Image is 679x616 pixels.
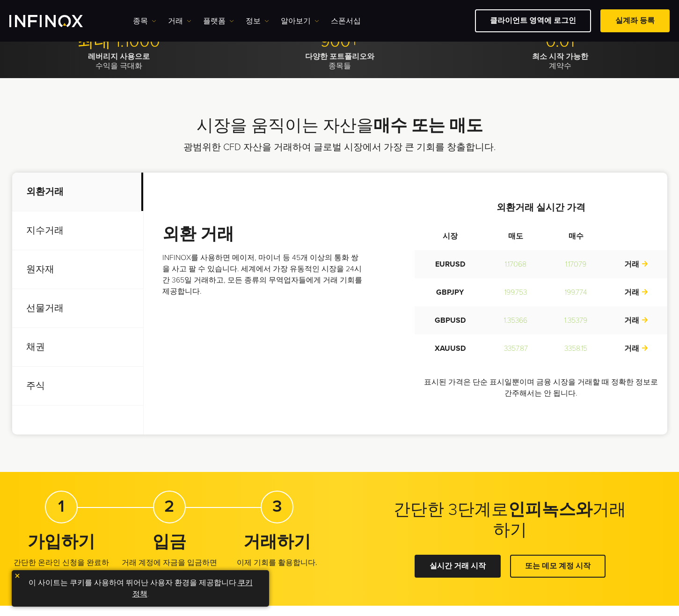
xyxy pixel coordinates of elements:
p: 이 사이트는 쿠키를 사용하여 뛰어난 사용자 환경을 제공합니다. . [16,575,264,602]
td: GBPUSD [415,306,485,334]
a: INFINOX Logo [9,15,105,27]
strong: 최소 시작 가능한 [532,52,588,61]
a: 또는 데모 계정 시작 [510,555,606,578]
p: 계약수 [453,52,667,71]
p: 외환거래 [12,173,143,211]
td: GBPJPY [415,278,485,306]
a: 클라이언트 영역에 로그인 [475,9,591,32]
a: 실시간 거래 시작 [415,555,501,578]
strong: 매수 또는 매도 [373,116,483,136]
strong: 가입하기 [28,532,95,552]
p: 지수거래 [12,211,143,250]
td: 3357.87 [485,334,546,362]
strong: 외환거래 실시간 가격 [496,202,585,213]
a: 플랫폼 [203,15,234,27]
a: 거래 [624,316,649,325]
a: 종목 [133,15,156,27]
strong: 1 [58,496,65,516]
strong: 거래하기 [243,532,311,552]
p: 거래 계정에 자금을 입금하면 바로 사용할 수 있습니다 [120,557,219,580]
td: 1.17079 [546,250,606,278]
strong: 다양한 포트폴리오와 [305,52,374,61]
a: 알아보기 [281,15,319,27]
a: 실계좌 등록 [600,9,670,32]
p: 수익을 극대화 [12,52,226,71]
td: 1.35379 [546,306,606,334]
strong: 3 [272,496,282,516]
td: XAUUSD [415,334,485,362]
strong: 입금 [153,532,186,552]
td: 3358.15 [546,334,606,362]
h2: 시장을 움직이는 자산을 [12,116,667,136]
p: 표시된 가격은 단순 표시일뿐이며 금융 시장을 거래할 때 정확한 정보로 간주해서는 안 됩니다. [415,377,667,399]
a: 스폰서십 [331,15,361,27]
td: 1.35366 [485,306,546,334]
a: 거래 [624,344,649,353]
td: 199.753 [485,278,546,306]
p: 간단한 온라인 신청을 완료하고 설정할 계정을 확인합니다 [12,557,111,580]
a: 정보 [246,15,269,27]
p: 종목들 [233,52,446,71]
td: 199.774 [546,278,606,306]
p: 선물거래 [12,289,143,328]
th: 시장 [415,222,485,250]
strong: 인피녹스와 [508,500,592,520]
p: 이제 기회를 활용합니다. [228,557,327,568]
p: 광범위한 CFD 자산을 거래하여 글로벌 시장에서 가장 큰 기회를 창출합니다. [123,141,556,154]
strong: 레버리지 사용으로 [88,52,150,61]
td: EURUSD [415,250,485,278]
p: INFINOX를 사용하면 메이저, 마이너 등 45개 이상의 통화 쌍을 사고 팔 수 있습니다. 세계에서 가장 유동적인 시장을 24시간 365일 거래하고, 모든 종류의 무역업자들... [162,252,365,297]
img: yellow close icon [14,573,21,579]
h2: 간단한 3단계로 거래하기 [393,500,627,541]
th: 매도 [485,222,546,250]
strong: 외환 거래 [162,224,234,244]
th: 매수 [546,222,606,250]
p: 원자재 [12,250,143,289]
a: 거래 [168,15,191,27]
p: 주식 [12,367,143,406]
p: 채권 [12,328,143,367]
a: 거래 [624,288,649,297]
strong: 2 [164,496,174,516]
td: 1.17068 [485,250,546,278]
a: 거래 [624,260,649,269]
